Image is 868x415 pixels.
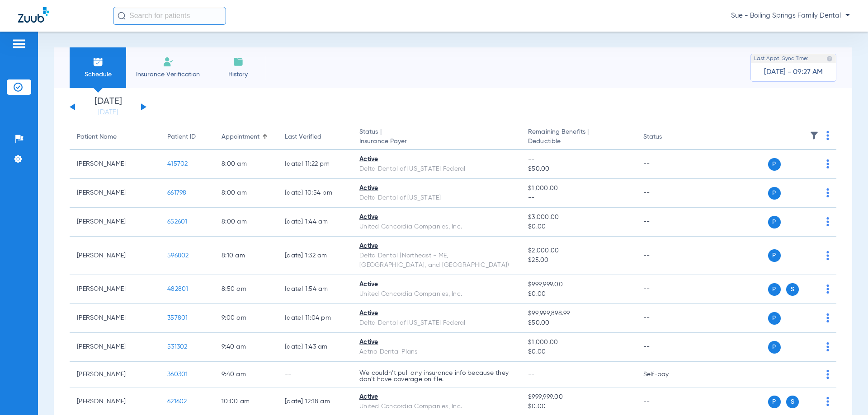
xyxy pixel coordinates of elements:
div: Aetna Dental Plans [359,347,514,357]
span: $0.00 [528,289,628,299]
span: $1,000.00 [528,338,628,347]
div: Active [359,338,514,347]
td: [PERSON_NAME] [70,304,160,333]
span: $99,999,898.99 [528,309,628,318]
img: filter.svg [810,131,819,140]
span: 360301 [167,371,188,378]
td: 9:40 AM [214,333,278,362]
div: Last Verified [285,132,321,142]
a: [DATE] [81,108,135,117]
img: group-dot-blue.svg [826,159,829,168]
td: [PERSON_NAME] [70,237,160,275]
img: last sync help info [826,56,833,62]
span: 621602 [167,398,187,405]
span: P [768,283,781,296]
img: Zuub Logo [18,7,49,23]
td: -- [278,362,352,387]
div: United Concordia Companies, Inc. [359,222,514,232]
span: Schedule [76,70,119,79]
td: [PERSON_NAME] [70,179,160,208]
img: History [233,56,244,67]
span: 357801 [167,315,188,321]
div: Patient ID [167,132,196,142]
span: S [786,283,799,296]
span: $999,999.00 [528,280,628,289]
img: Search Icon [118,12,126,20]
td: [DATE] 10:54 PM [278,179,352,208]
img: Schedule [93,56,104,67]
div: Active [359,280,514,289]
div: Active [359,213,514,222]
span: P [768,341,781,354]
span: 661798 [167,190,187,196]
td: [DATE] 1:44 AM [278,208,352,237]
td: [PERSON_NAME] [70,333,160,362]
span: -- [528,371,535,378]
span: 531302 [167,344,188,350]
td: [PERSON_NAME] [70,208,160,237]
td: 8:00 AM [214,150,278,179]
div: Patient ID [167,132,207,142]
td: 9:40 AM [214,362,278,387]
div: Active [359,392,514,402]
td: 9:00 AM [214,304,278,333]
td: [DATE] 11:04 PM [278,304,352,333]
div: Delta Dental of [US_STATE] Federal [359,164,514,174]
img: group-dot-blue.svg [826,251,829,260]
td: 8:10 AM [214,237,278,275]
p: We couldn’t pull any insurance info because they don’t have coverage on file. [359,370,514,382]
img: group-dot-blue.svg [826,217,829,226]
img: group-dot-blue.svg [826,313,829,322]
img: group-dot-blue.svg [826,370,829,379]
img: group-dot-blue.svg [826,131,829,140]
span: S [786,396,799,408]
td: 8:00 AM [214,208,278,237]
span: $2,000.00 [528,246,628,256]
span: P [768,187,781,200]
td: [PERSON_NAME] [70,362,160,387]
td: 8:50 AM [214,275,278,304]
img: group-dot-blue.svg [826,284,829,294]
td: -- [636,237,697,275]
span: 652601 [167,219,188,225]
span: P [768,249,781,262]
span: Insurance Payer [359,137,514,146]
li: [DATE] [81,97,135,117]
img: group-dot-blue.svg [826,342,829,351]
span: $50.00 [528,164,628,174]
span: 482801 [167,286,189,292]
td: [DATE] 1:54 AM [278,275,352,304]
span: $50.00 [528,318,628,328]
td: -- [636,150,697,179]
div: Last Verified [285,132,345,142]
div: Delta Dental of [US_STATE] Federal [359,318,514,328]
td: -- [636,208,697,237]
span: 415702 [167,161,188,167]
div: Chat Widget [823,372,868,415]
td: [DATE] 1:32 AM [278,237,352,275]
span: $0.00 [528,402,628,411]
span: $999,999.00 [528,392,628,402]
span: 596802 [167,252,189,259]
span: $3,000.00 [528,213,628,222]
img: Manual Insurance Verification [163,56,174,67]
span: P [768,312,781,325]
input: Search for patients [113,7,226,25]
span: P [768,216,781,228]
div: United Concordia Companies, Inc. [359,289,514,299]
div: Delta Dental (Northeast - ME, [GEOGRAPHIC_DATA], and [GEOGRAPHIC_DATA]) [359,251,514,270]
span: Deductible [528,137,628,146]
div: Patient Name [77,132,153,142]
span: $1,000.00 [528,184,628,193]
td: [DATE] 11:22 PM [278,150,352,179]
th: Status | [352,125,521,150]
span: P [768,158,781,171]
td: -- [636,275,697,304]
div: Active [359,309,514,318]
th: Remaining Benefits | [521,125,636,150]
span: Last Appt. Sync Time: [754,54,808,63]
div: Patient Name [77,132,117,142]
span: $0.00 [528,347,628,357]
div: Appointment [222,132,270,142]
span: [DATE] - 09:27 AM [764,68,823,77]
